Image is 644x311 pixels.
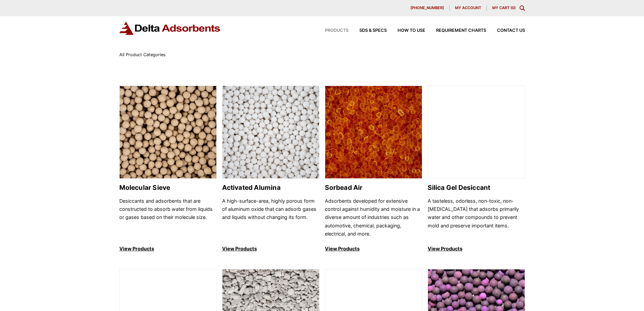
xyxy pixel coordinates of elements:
p: Desiccants and adsorbents that are constructed to absorb water from liquids or gases based on the... [119,197,217,238]
a: Contact Us [486,28,525,33]
a: [PHONE_NUMBER] [405,5,450,11]
span: My account [455,6,481,10]
a: Requirement Charts [425,28,486,33]
h2: Molecular Sieve [119,184,217,192]
a: How to Use [387,28,425,33]
span: 0 [512,5,514,10]
p: A high-surface-area, highly porous form of aluminum oxide that can adsorb gases and liquids witho... [222,197,319,238]
a: Molecular Sieve Molecular Sieve Desiccants and adsorbents that are constructed to absorb water fr... [119,86,217,253]
span: Contact Us [497,28,525,33]
img: Molecular Sieve [120,86,216,179]
span: How to Use [398,28,425,33]
img: Sorbead Air [325,86,422,179]
span: Products [325,28,349,33]
span: All Product Categories [119,52,166,57]
h2: Silica Gel Desiccant [428,184,525,192]
a: My Cart (0) [492,5,516,10]
a: My account [450,5,487,11]
p: View Products [325,245,422,253]
span: [PHONE_NUMBER] [410,6,444,10]
p: View Products [428,245,525,253]
h2: Sorbead Air [325,184,422,192]
span: Requirement Charts [436,28,486,33]
div: Toggle Modal Content [520,5,525,11]
p: View Products [222,245,319,253]
p: A tasteless, odorless, non-toxic, non-[MEDICAL_DATA] that adsorbs primarily water and other compo... [428,197,525,238]
a: Products [314,28,349,33]
a: Sorbead Air Sorbead Air Adsorbents developed for extensive control against humidity and moisture ... [325,86,422,253]
a: Activated Alumina Activated Alumina A high-surface-area, highly porous form of aluminum oxide tha... [222,86,319,253]
a: Silica Gel Desiccant Silica Gel Desiccant A tasteless, odorless, non-toxic, non-[MEDICAL_DATA] th... [428,86,525,253]
span: SDS & SPECS [359,28,387,33]
p: View Products [119,245,217,253]
img: Activated Alumina [222,86,319,179]
a: SDS & SPECS [349,28,387,33]
p: Adsorbents developed for extensive control against humidity and moisture in a diverse amount of i... [325,197,422,238]
img: Silica Gel Desiccant [428,86,525,179]
h2: Activated Alumina [222,184,319,192]
img: Delta Adsorbents [119,22,221,35]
